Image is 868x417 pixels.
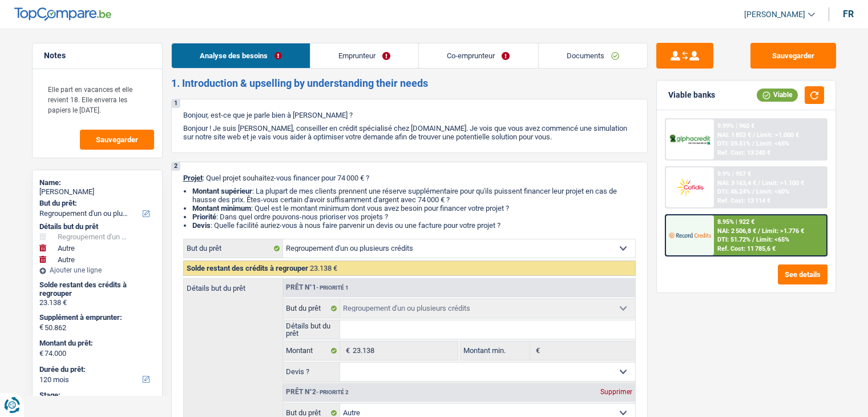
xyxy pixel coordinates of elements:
[316,284,349,291] span: - Priorité 1
[39,313,153,322] label: Supplément à emprunter:
[744,10,805,19] span: [PERSON_NAME]
[717,140,750,147] span: DTI: 59.51%
[283,299,341,318] label: But du prêt
[80,130,154,150] button: Sauvegarder
[762,179,804,187] span: Limit: >1.100 €
[756,236,789,243] span: Limit: <65%
[183,111,636,119] p: Bonjour, est-ce que je parle bien à [PERSON_NAME] ?
[172,99,180,108] div: 1
[669,177,711,198] img: Cofidis
[39,339,153,348] label: Montant du prêt:
[757,131,799,139] span: Limit: >1.000 €
[192,204,251,212] strong: Montant minimum
[461,342,530,360] label: Montant min.
[757,89,798,101] div: Viable
[778,264,827,284] button: See details
[184,279,282,292] label: Détails but du prêt
[39,199,153,208] label: But du prêt:
[717,149,770,157] div: Ref. Cost: 13 240 €
[192,212,216,221] strong: Priorité
[171,77,648,90] h2: 1. Introduction & upselling by understanding their needs
[717,170,751,178] div: 9.9% | 957 €
[717,131,751,139] span: NAI: 1 853 €
[183,174,203,182] span: Projet
[172,43,310,68] a: Analyse des besoins
[183,174,636,182] p: : Quel projet souhaitez-vous financer pour 74 000 € ?
[39,298,155,307] div: 23.138 €
[192,204,636,212] li: : Quel est le montant minimum dont vous avez besoin pour financer votre projet ?
[192,221,636,230] li: : Quelle facilité auriez-vous à nous faire parvenir un devis ou une facture pour votre projet ?
[669,133,711,146] img: AlphaCredit
[39,266,155,274] div: Ajouter une ligne
[717,122,754,130] div: 9.99% | 960 €
[283,363,341,381] label: Devis ?
[753,131,755,139] span: /
[717,236,750,243] span: DTI: 51.72%
[44,51,151,61] h5: Notes
[752,188,754,195] span: /
[669,224,711,246] img: Record Credits
[39,280,155,298] div: Solde restant des crédits à regrouper
[192,187,252,195] strong: Montant supérieur
[758,179,760,187] span: /
[192,221,211,230] span: Devis
[597,388,635,395] div: Supprimer
[39,222,155,231] div: Détails but du prêt
[14,7,111,21] img: TopCompare Logo
[39,323,43,332] span: €
[283,320,341,339] label: Détails but du prêt
[39,391,155,400] div: Stage:
[756,188,789,195] span: Limit: <60%
[717,188,750,195] span: DTI: 46.24%
[340,342,353,360] span: €
[539,43,647,68] a: Documents
[717,227,756,235] span: NAI: 2 506,8 €
[310,264,337,272] span: 23.138 €
[39,349,43,358] span: €
[717,218,754,226] div: 8.95% | 922 €
[187,264,308,272] span: Solde restant des crédits à regrouper
[758,227,760,235] span: /
[39,187,155,197] div: [PERSON_NAME]
[717,179,756,187] span: NAI: 3 163,4 €
[283,284,352,291] div: Prêt n°1
[192,187,636,204] li: : La plupart de mes clients prennent une réserve supplémentaire pour qu'ils puissent financer leu...
[668,90,715,100] div: Viable banks
[419,43,538,68] a: Co-emprunteur
[752,236,754,243] span: /
[39,178,155,187] div: Name:
[717,197,770,205] div: Ref. Cost: 13 114 €
[717,245,776,252] div: Ref. Cost: 11 785,6 €
[756,140,789,147] span: Limit: <65%
[843,9,854,19] div: fr
[172,162,180,171] div: 2
[752,140,754,147] span: /
[735,5,815,24] a: [PERSON_NAME]
[750,43,836,69] button: Sauvegarder
[96,136,138,143] span: Sauvegarder
[316,389,349,395] span: - Priorité 2
[192,212,636,221] li: : Dans quel ordre pouvons-nous prioriser vos projets ?
[762,227,804,235] span: Limit: >1.776 €
[310,43,418,68] a: Emprunteur
[283,342,341,360] label: Montant
[184,239,283,258] label: But du prêt
[283,388,352,396] div: Prêt n°2
[183,124,636,141] p: Bonjour ! Je suis [PERSON_NAME], conseiller en crédit spécialisé chez [DOMAIN_NAME]. Je vois que ...
[39,365,153,374] label: Durée du prêt:
[530,342,543,360] span: €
